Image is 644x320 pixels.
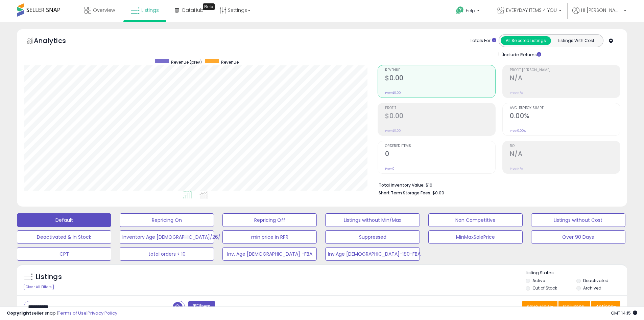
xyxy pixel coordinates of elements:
button: CPT [17,247,111,261]
small: Prev: N/A [510,91,523,95]
button: Inv.Age [DEMOGRAPHIC_DATA]-180-FBA [325,247,420,261]
div: seller snap | | [7,310,117,317]
span: Columns [563,303,584,310]
h2: N/A [510,74,620,83]
span: EVERYDAY ITEMS 4 YOU [506,7,557,14]
button: Inv. Age [DEMOGRAPHIC_DATA] -FBA [222,247,317,261]
b: Total Inventory Value: [379,182,425,188]
a: Help [451,1,486,22]
button: Non Competitive [428,213,523,227]
span: Hi [PERSON_NAME] [581,7,622,14]
small: Prev: 0 [385,167,395,171]
button: Repricing On [120,213,214,227]
button: Default [17,213,111,227]
h5: Listings [36,272,62,282]
label: Archived [583,285,601,291]
span: 2025-08-14 14:15 GMT [611,310,637,316]
strong: Copyright [7,310,31,316]
button: Deactivated & In Stock [17,230,111,244]
span: Profit [385,106,495,110]
h2: N/A [510,150,620,159]
small: Prev: $0.00 [385,91,401,95]
button: Filters [188,301,215,313]
b: Short Term Storage Fees: [379,190,431,196]
p: Listing States: [526,270,627,276]
div: Include Returns [494,50,549,58]
button: Listings without Cost [531,213,625,227]
small: Prev: $0.00 [385,129,401,133]
button: Save View [522,301,557,312]
div: Tooltip anchor [203,3,215,10]
button: Suppressed [325,230,420,244]
label: Deactivated [583,278,609,283]
span: Listings [141,7,159,14]
button: Columns [558,301,590,312]
button: total orders < 10 [120,247,214,261]
span: Profit [PERSON_NAME] [510,68,620,72]
h2: $0.00 [385,112,495,121]
small: Prev: 0.00% [510,129,526,133]
span: Revenue (prev) [171,59,202,65]
button: Listings without Min/Max [325,213,420,227]
a: Terms of Use [58,310,87,316]
div: Clear All Filters [24,284,54,290]
button: All Selected Listings [501,36,551,45]
h2: $0.00 [385,74,495,83]
span: Revenue [385,68,495,72]
li: $16 [379,180,615,189]
span: Ordered Items [385,144,495,148]
span: Revenue [221,59,239,65]
button: min price in RPR [222,230,317,244]
h2: 0 [385,150,495,159]
span: $0.00 [432,190,444,196]
button: MinMaxSalePrice [428,230,523,244]
span: DataHub [182,7,204,14]
i: Get Help [456,6,464,15]
span: ROI [510,144,620,148]
button: Inventory Age [DEMOGRAPHIC_DATA]/26/ [120,230,214,244]
small: Prev: N/A [510,167,523,171]
div: Totals For [470,38,496,44]
a: Privacy Policy [88,310,117,316]
h2: 0.00% [510,112,620,121]
button: Listings With Cost [551,36,601,45]
button: Over 90 Days [531,230,625,244]
h5: Analytics [34,36,79,47]
span: Avg. Buybox Share [510,106,620,110]
span: Overview [93,7,115,14]
button: Actions [591,301,620,312]
a: Hi [PERSON_NAME] [572,7,626,22]
label: Active [532,278,545,283]
button: Repricing Off [222,213,317,227]
label: Out of Stock [532,285,557,291]
span: Help [466,8,475,14]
